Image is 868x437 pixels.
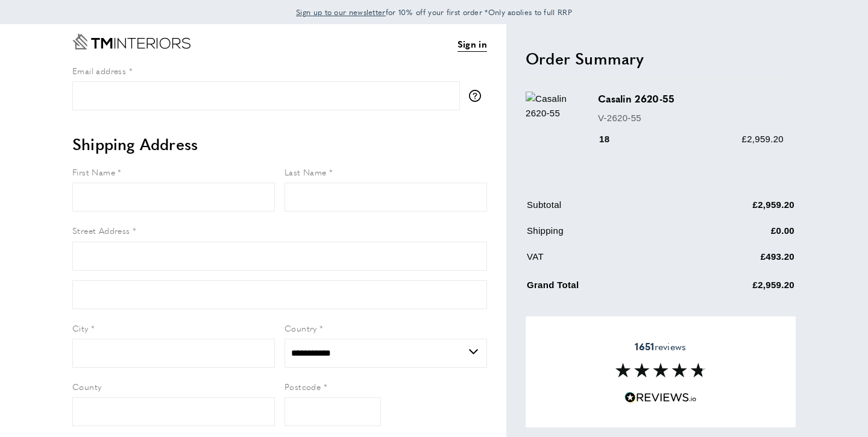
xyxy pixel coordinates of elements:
[742,134,784,144] span: £2,959.20
[624,392,697,403] img: Reviews.io 5 stars
[469,90,487,102] button: More information
[458,37,487,52] a: Sign in
[285,166,327,178] span: Last Name
[635,341,686,353] span: reviews
[527,224,675,247] td: Shipping
[527,275,675,301] td: Grand Total
[527,198,675,221] td: Subtotal
[72,224,130,236] span: Street Address
[526,92,586,121] img: Casalin 2620-55
[676,224,794,247] td: £0.00
[526,48,796,69] h2: Order Summary
[285,322,317,334] span: Country
[72,133,487,155] h2: Shipping Address
[598,132,626,146] div: 18
[527,250,675,273] td: VAT
[72,166,115,178] span: First Name
[615,363,706,377] img: Reviews section
[598,111,784,125] p: V-2620-55
[296,6,386,18] a: Sign up to our newsletter
[296,7,386,17] span: Sign up to our newsletter
[676,250,794,273] td: £493.20
[72,64,126,77] span: Email address
[296,7,572,17] span: for 10% off your first order *Only applies to full RRP
[635,339,654,353] strong: 1651
[72,34,190,49] a: Go to Home page
[676,275,794,301] td: £2,959.20
[598,92,784,105] h3: Casalin 2620-55
[72,380,101,392] span: County
[72,322,89,334] span: City
[285,380,321,392] span: Postcode
[676,198,794,221] td: £2,959.20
